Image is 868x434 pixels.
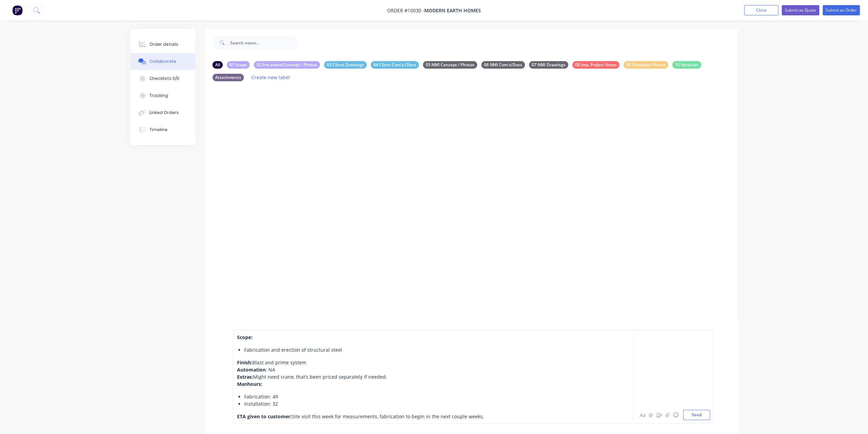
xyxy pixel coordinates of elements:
[237,334,252,340] span: Scope:
[149,58,176,65] div: Collaborate
[149,93,168,99] div: Tracking
[639,411,647,419] button: Aa
[424,7,481,14] span: Modern Earth Homes
[237,366,266,373] span: Automation
[683,410,710,420] button: Send
[672,61,701,69] div: 10 Variation
[823,5,860,15] button: Submit as Order
[149,127,167,133] div: Timeline
[244,393,278,400] span: Fabrication: 49
[149,75,179,82] div: Checklists 0/0
[237,381,262,387] span: Manhours:
[253,374,387,380] span: Might need crane, that’s been priced separately if needed.
[292,413,484,420] span: Site visit this week for measurements, fabrication to begin in the next couple weeks,
[131,87,195,104] button: Tracking
[248,73,294,82] button: Create new label
[623,61,668,69] div: 09 Complete Photos
[230,36,298,50] input: Search notes...
[131,104,195,121] button: Linked Orders
[324,61,367,69] div: 03 Client Drawings
[572,61,619,69] div: 08 Imp. Project Notes
[371,61,419,69] div: 04 Client Com's./Docs
[481,61,525,69] div: 06 NMI Com's/Docs
[237,374,253,380] span: Extras:
[149,41,178,47] div: Order details
[744,5,778,15] button: Close
[647,411,655,419] button: @
[212,61,223,69] div: All
[244,401,278,407] span: Installation: 32
[387,7,424,14] span: Order #10030 -
[237,359,252,366] span: Finish:
[423,61,477,69] div: 05 NMI Concept / Photos
[131,70,195,87] button: Checklists 0/0
[131,36,195,53] button: Order details
[266,366,275,373] span: : NA
[529,61,568,69] div: 07 NMI Drawings
[149,110,179,116] div: Linked Orders
[244,347,342,353] span: Fabrication and erection of structural steel
[131,121,195,138] button: Timeline
[252,359,306,366] span: Blast and prime system
[782,5,819,15] button: Submit as Quote
[254,61,320,69] div: 02 Pre-award Concept / Photos
[131,53,195,70] button: Collaborate
[237,413,292,420] span: ETA given to customer:
[212,74,244,81] div: Attachments
[672,411,680,419] button: ☺
[227,61,250,69] div: 01 Scope
[12,5,23,15] img: Factory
